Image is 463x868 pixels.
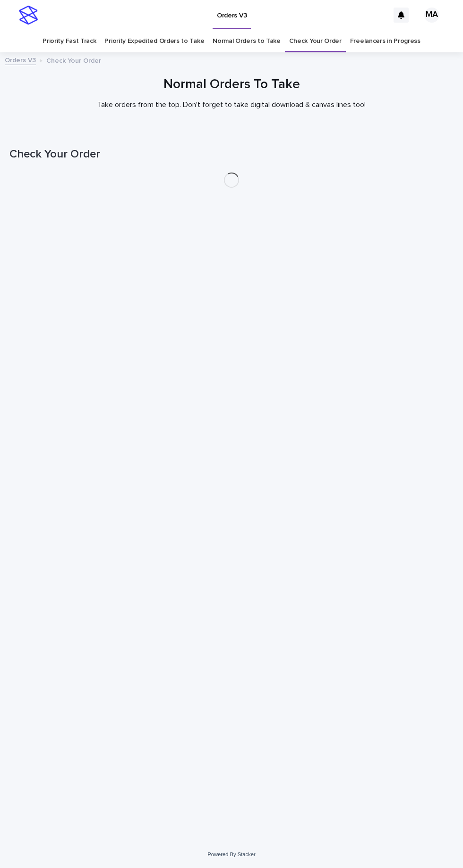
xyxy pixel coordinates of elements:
[350,30,420,52] a: Freelancers in Progress
[424,8,439,23] div: MA
[289,30,342,52] a: Check Your Order
[5,54,36,65] a: Orders V3
[19,6,38,25] img: stacker-logo-s-only.png
[46,55,101,65] p: Check Your Order
[104,30,204,52] a: Priority Expedited Orders to Take
[9,77,454,93] h1: Normal Orders To Take
[207,851,255,857] a: Powered By Stacker
[213,30,281,52] a: Normal Orders to Take
[9,148,454,161] h1: Check Your Order
[43,100,420,109] p: Take orders from the top. Don't forget to take digital download & canvas lines too!
[43,30,96,52] a: Priority Fast Track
